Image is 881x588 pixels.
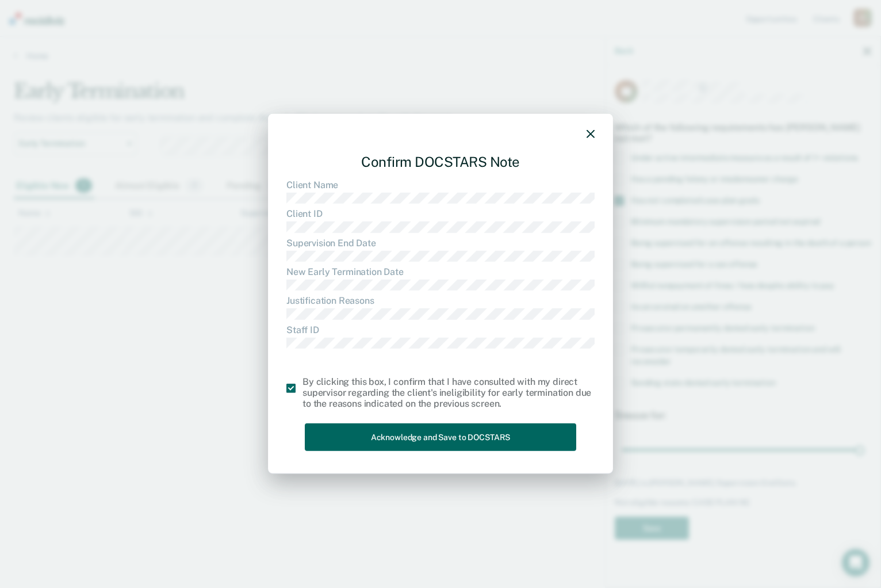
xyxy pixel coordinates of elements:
div: Confirm DOCSTARS Note [286,144,595,180]
dt: Supervision End Date [286,237,595,248]
dt: New Early Termination Date [286,266,595,277]
dt: Client Name [286,180,595,190]
div: By clicking this box, I confirm that I have consulted with my direct supervisor regarding the cli... [302,376,595,410]
dt: Justification Reasons [286,295,595,306]
button: Acknowledge and Save to DOCSTARS [305,423,576,451]
dt: Staff ID [286,324,595,335]
dt: Client ID [286,208,595,219]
